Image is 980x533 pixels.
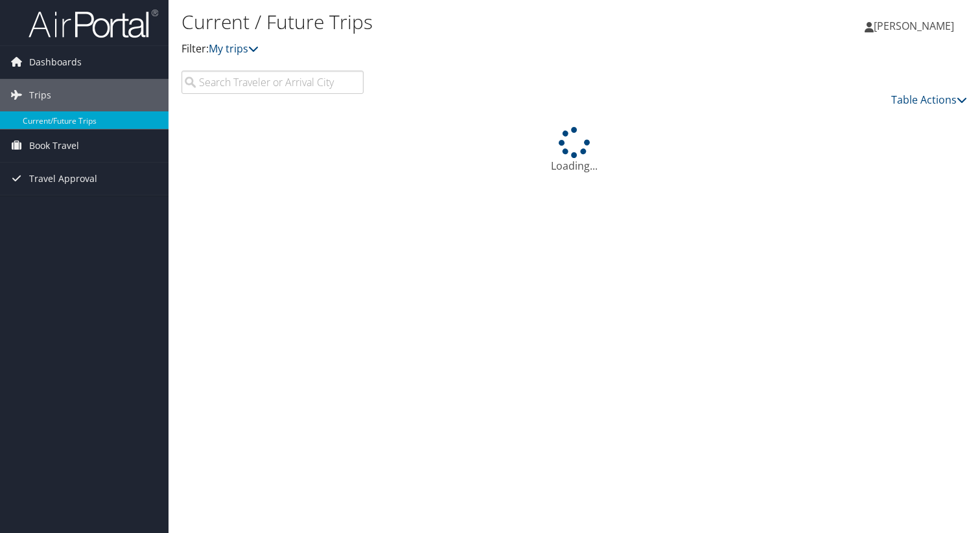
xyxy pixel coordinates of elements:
[181,41,705,58] p: Filter:
[874,19,954,33] span: [PERSON_NAME]
[29,79,51,111] span: Trips
[181,8,705,36] h1: Current / Future Trips
[891,93,967,107] a: Table Actions
[29,163,97,195] span: Travel Approval
[29,46,82,78] span: Dashboards
[865,6,967,45] a: [PERSON_NAME]
[29,8,158,39] img: airportal-logo.png
[181,71,364,94] input: Search Traveler or Arrival City
[29,130,79,162] span: Book Travel
[209,41,259,56] a: My trips
[181,127,967,174] div: Loading...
